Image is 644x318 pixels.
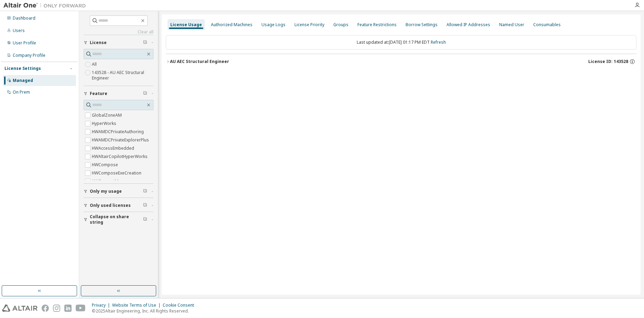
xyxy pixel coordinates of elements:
[84,198,153,213] button: Only used licenses
[13,15,35,21] div: Dashboard
[143,40,147,45] span: Clear filter
[294,22,324,28] div: License Priority
[76,305,86,312] img: youtube.svg
[90,91,107,96] span: Feature
[112,303,163,308] div: Website Terms of Use
[166,54,636,69] button: AU AEC Structural EngineerLicense ID: 143528
[2,305,37,312] img: altair_logo.svg
[499,22,524,28] div: Named User
[92,136,150,144] label: HWAMDCPrivateExplorerPlus
[533,22,561,28] div: Consumables
[92,169,143,177] label: HWComposeExeCreation
[333,22,348,28] div: Groups
[92,177,122,185] label: HWConnectMe
[163,303,198,308] div: Cookie Consent
[13,89,30,95] div: On Prem
[143,203,147,208] span: Clear filter
[431,39,446,45] a: Refresh
[92,308,198,314] p: © 2025 Altair Engineering, Inc. All Rights Reserved.
[84,184,153,199] button: Only my usage
[84,212,153,227] button: Collapse on share string
[357,22,397,28] div: Feature Restrictions
[92,68,153,82] label: 143528 - AU AEC Structural Engineer
[406,22,438,28] div: Borrow Settings
[143,217,147,222] span: Clear filter
[3,2,89,9] img: Altair One
[92,60,98,68] label: All
[92,144,136,152] label: HWAccessEmbedded
[143,91,147,96] span: Clear filter
[13,53,45,58] div: Company Profile
[13,40,36,46] div: User Profile
[84,86,153,101] button: Feature
[166,35,636,50] div: Last updated at: [DATE] 01:17 PM EDT
[588,59,628,64] span: License ID: 143528
[90,203,131,208] span: Only used licenses
[90,40,107,45] span: License
[261,22,286,28] div: Usage Logs
[42,305,49,312] img: facebook.svg
[13,28,25,33] div: Users
[4,66,41,71] div: License Settings
[92,119,118,128] label: HyperWorks
[13,78,33,83] div: Managed
[90,214,143,225] span: Collapse on share string
[84,29,153,35] a: Clear all
[92,152,149,161] label: HWAltairCopilotHyperWorks
[447,22,490,28] div: Allowed IP Addresses
[170,59,229,64] div: AU AEC Structural Engineer
[211,22,253,28] div: Authorized Machines
[53,305,60,312] img: instagram.svg
[92,128,145,136] label: HWAMDCPrivateAuthoring
[143,189,147,194] span: Clear filter
[92,161,119,169] label: HWCompose
[92,111,123,119] label: GlobalZoneAM
[84,35,153,50] button: License
[92,303,112,308] div: Privacy
[170,22,202,28] div: License Usage
[90,189,122,194] span: Only my usage
[64,305,72,312] img: linkedin.svg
